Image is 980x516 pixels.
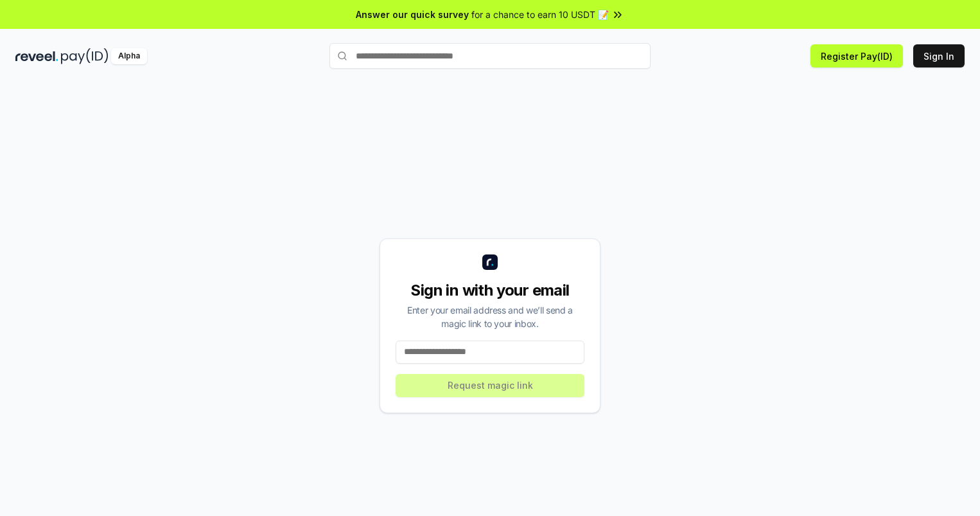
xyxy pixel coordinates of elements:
div: Alpha [111,48,147,64]
img: logo_small [482,254,498,270]
span: for a chance to earn 10 USDT 📝 [471,8,609,21]
span: Answer our quick survey [356,8,469,21]
button: Sign In [913,44,965,67]
img: pay_id [61,48,109,64]
div: Sign in with your email [396,280,584,301]
img: reveel_dark [15,48,58,64]
div: Enter your email address and we’ll send a magic link to your inbox. [396,303,584,330]
button: Register Pay(ID) [810,44,903,67]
